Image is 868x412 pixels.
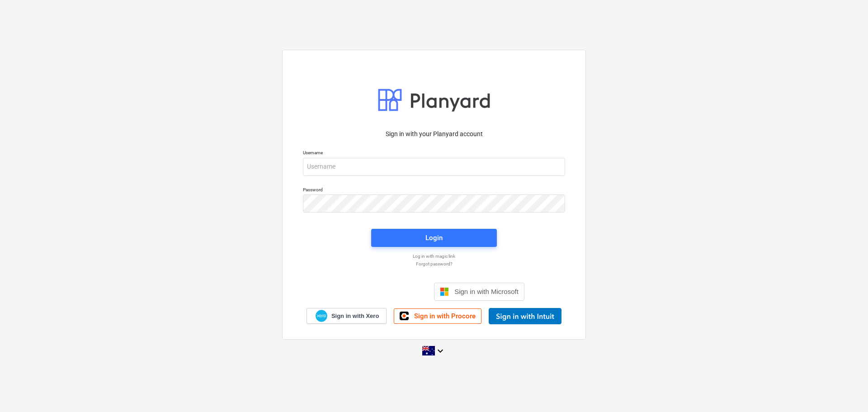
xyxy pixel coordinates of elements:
p: Username [303,150,565,157]
a: Forgot password? [298,261,570,267]
button: Login [371,229,497,247]
iframe: Chat Widget [823,369,868,412]
span: Sign in with Procore [414,312,476,320]
span: Sign in with Microsoft [454,288,519,295]
div: Login [425,232,443,244]
p: Sign in with your Planyard account [303,129,565,139]
a: Sign in with Xero [307,308,387,324]
input: Username [303,158,565,176]
i: keyboard_arrow_down [435,346,446,356]
img: Xero logo [316,310,327,322]
p: Password [303,187,565,194]
iframe: Sign in with Google Button [339,282,431,302]
img: Microsoft logo [440,287,449,296]
a: Log in with magic link [298,253,570,259]
span: Sign in with Xero [331,312,379,320]
a: Sign in with Procore [394,308,481,324]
